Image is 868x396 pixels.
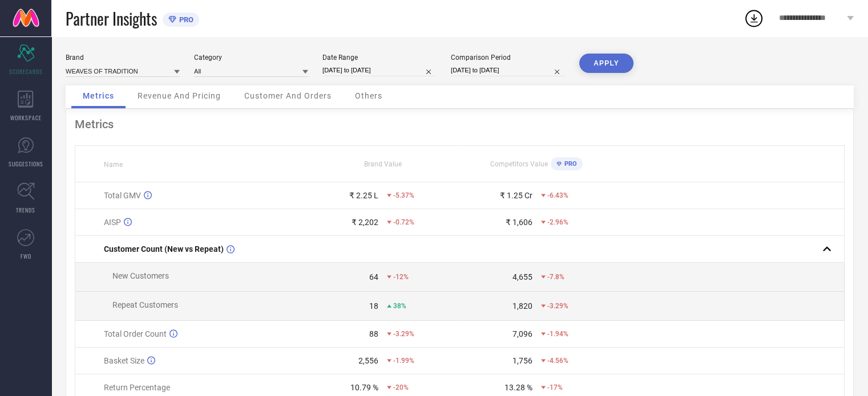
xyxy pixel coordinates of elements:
[112,300,178,309] span: Repeat Customers
[349,191,378,200] div: ₹ 2.25 L
[547,273,564,281] span: -7.8%
[194,54,308,62] div: Category
[393,191,414,199] span: -5.37%
[451,64,565,76] input: Select comparison period
[547,383,563,391] span: -17%
[506,218,532,227] div: ₹ 1,606
[355,91,382,100] span: Others
[138,91,221,100] span: Revenue And Pricing
[21,252,31,260] span: FWD
[490,160,548,168] span: Competitors Value
[350,383,378,392] div: 10.79 %
[10,113,42,122] span: WORKSPACE
[112,271,169,280] span: New Customers
[66,7,157,30] span: Partner Insights
[393,302,406,310] span: 38%
[104,218,121,227] span: AISP
[322,54,437,62] div: Date Range
[512,301,532,311] div: 1,820
[104,383,170,392] span: Return Percentage
[75,117,845,131] div: Metrics
[104,329,167,338] span: Total Order Count
[104,356,144,365] span: Basket Size
[512,356,532,365] div: 1,756
[547,302,568,310] span: -3.29%
[547,218,568,226] span: -2.96%
[547,330,568,338] span: -1.94%
[369,301,378,311] div: 18
[358,356,378,365] div: 2,556
[66,54,180,62] div: Brand
[104,191,141,200] span: Total GMV
[352,218,378,227] div: ₹ 2,202
[512,329,532,338] div: 7,096
[393,330,414,338] span: -3.29%
[512,272,532,281] div: 4,655
[500,191,532,200] div: ₹ 1.25 Cr
[451,54,565,62] div: Comparison Period
[9,67,43,76] span: SCORECARDS
[369,272,378,281] div: 64
[176,15,193,24] span: PRO
[244,91,332,100] span: Customer And Orders
[322,64,437,76] input: Select date range
[393,357,414,365] span: -1.99%
[393,273,409,281] span: -12%
[393,383,409,391] span: -20%
[16,206,35,214] span: TRENDS
[104,161,123,169] span: Name
[562,160,577,168] span: PRO
[579,54,633,73] button: APPLY
[369,329,378,338] div: 88
[393,218,414,226] span: -0.72%
[547,191,568,199] span: -6.43%
[9,160,43,168] span: SUGGESTIONS
[504,383,532,392] div: 13.28 %
[744,8,764,28] div: Open download list
[547,357,568,365] span: -4.56%
[83,91,114,100] span: Metrics
[104,244,224,254] span: Customer Count (New vs Repeat)
[364,160,402,168] span: Brand Value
